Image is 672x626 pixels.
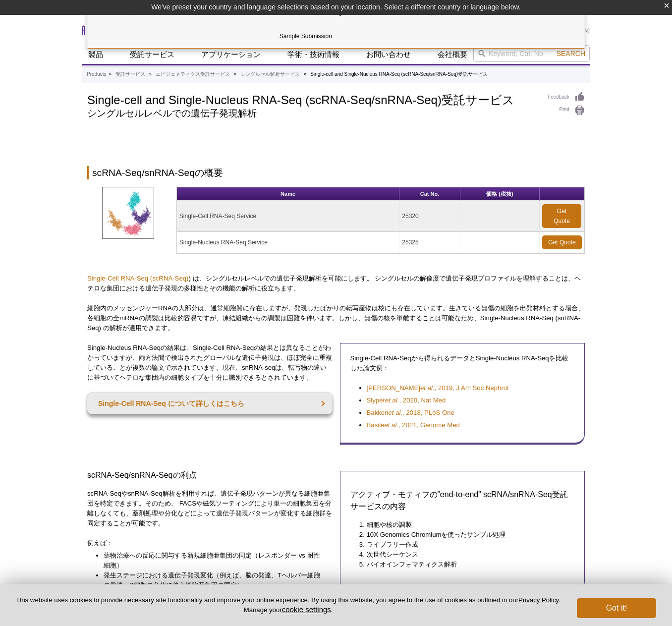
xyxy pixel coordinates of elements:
li: 10X Genomics Chromiumを使ったサンプル処理 [367,530,565,540]
p: scRNA-SeqやsnRNA-Seq解析を利用すれば、遺伝子発現パターンが異なる細胞亜集団を特定できます。そのため、 FACSや磁気ソーティングにより単一の細胞集団を分離しなくても、薬剤処理や... [87,489,333,528]
p: Single-Nucleus RNA-Seqの結果は、Single-Cell RNA-Seqの結果とは異なることがわかっていますが、両方法間で検出されたグローバルな遺伝子発現は、ほぼ完全に重複し... [87,343,333,383]
span: Search [557,50,585,57]
td: 25320 [399,201,460,232]
td: Single-Nucleus RNA-Seq Service [177,232,400,253]
th: 価格 (税抜) [460,187,540,201]
a: シングルセル解析サービス [240,70,300,79]
em: et al. [384,421,398,429]
li: Single-cell and Single-Nucleus RNA-Seq (scRNA-Seq/snRNA-Seq)受託サービス [310,71,488,77]
li: 発生ステージにおける遺伝子発現変化（例えば、脳の発達、Tヘルパー細胞の発達、B細胞の分化に伴う細胞亜集団の同定） [104,570,323,590]
a: Single-Cell RNA-Seq (scRNA-Seq) [87,275,188,282]
button: Got it! [577,598,656,618]
h3: scRNA-Seq/snRNA-Seqの利点 [87,469,333,481]
em: et al. [389,409,403,416]
li: 次世代シーケンス [367,550,565,560]
h2: シングルセルレベルでの遺伝子発現解析 [87,109,538,118]
button: cookie settings [282,605,331,614]
p: This website uses cookies to provide necessary site functionality and improve your online experie... [16,596,560,615]
input: Keyword, Cat. No. [473,45,590,62]
a: Get Quote [542,204,581,228]
a: Feedback [548,92,585,103]
em: et al. [385,397,399,404]
p: Single-Cell RNA-Seqから得られるデータとSingle-Nucleus RNA-Seqを比較した論文例： [350,353,575,373]
li: 薬物治療への反応に関与する新規細胞亜集団の同定（レスポンダー vs 耐性細胞） [104,551,323,570]
p: 細胞内のメッセンジャーRNAの大部分は、通常細胞質に存在しますが、発現したばかりの転写産物は核にも存在しています。生きている無傷の細胞を出発材料とする場合、各細胞の全mRNAの調製は比較的容易で... [87,303,585,333]
a: 製品 [82,45,109,64]
p: ) は、シングルセルレベルでの遺伝子発現解析を可能にします。 シングルセルの解像度で遺伝子発現プロファイルを理解することは、ヘテロな集団における遺伝子発現の多様性とその機能の解析に役立ちます。 [87,274,585,293]
a: 学術・技術情報 [281,45,345,64]
li: ライブラリー作成 [367,540,565,550]
th: Cat No. [399,187,460,201]
a: Single-Cell RNA-Seq について詳しくはこちら [87,393,333,414]
a: 会社概要 [432,45,473,64]
a: アプリケーション [195,45,267,64]
td: 25325 [399,232,460,253]
a: Print [548,105,585,116]
a: エピジェネティクス受託サービス [156,70,230,79]
p: 例えば： [87,538,333,548]
li: » [304,71,307,77]
img: scRNA-Seq Service [102,187,154,239]
em: et al. [420,384,435,392]
li: » [234,71,237,77]
td: Single-Cell RNA-Seq Service [177,201,400,232]
a: [PERSON_NAME]et al., 2019, J Am Soc Nephrol [367,383,509,393]
h1: Single-cell and Single-Nucleus RNA-Seq (scRNA-Seq/snRNA-Seq)受託サービス [87,92,538,107]
button: Search [554,49,588,58]
th: Name [177,187,400,201]
li: » [149,71,152,77]
a: 受託サービス [124,45,180,64]
a: Basileet al., 2021, Genome Med [367,420,460,430]
a: お問い合わせ [360,45,417,64]
li: バイオインフォマティクス解析 [367,560,565,569]
h3: アクティブ・モティフの”end-to-end” scRNA/snRNA-Seq受託サービスの内容 [350,489,575,512]
a: Privacy Policy [518,596,559,604]
li: 細胞や核の調製 [367,520,565,530]
a: Sample Submission [88,24,524,48]
a: Get Quote [542,235,582,249]
a: Bakkenet al., 2018, PLoS One [367,408,454,418]
a: Slyperet al., 2020, Nat Med [367,396,446,405]
li: » [109,71,112,77]
a: 受託サービス [115,70,145,79]
a: Products [87,70,106,79]
h2: scRNA-Seq/snRNA-Seqの概要 [87,166,585,179]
